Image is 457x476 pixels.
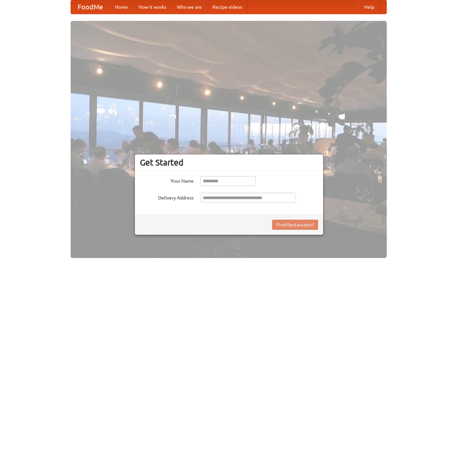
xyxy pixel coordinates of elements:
[140,157,318,168] h3: Get Started
[359,0,380,14] a: Help
[71,0,110,14] a: FoodMe
[272,220,318,230] button: Find Restaurants!
[140,176,194,184] label: Your Name
[133,0,172,14] a: How it works
[110,0,133,14] a: Home
[172,0,207,14] a: Who we are
[207,0,247,14] a: Recipe videos
[140,193,194,201] label: Delivery Address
